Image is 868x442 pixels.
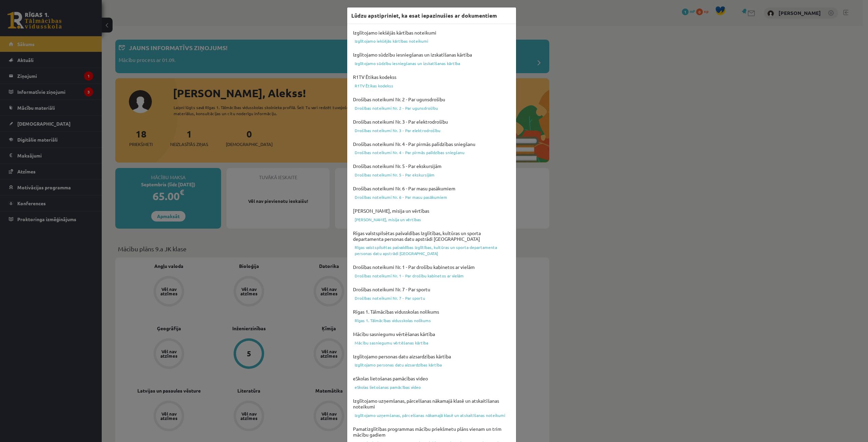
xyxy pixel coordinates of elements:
[351,59,512,67] a: Izglītojamo sūdzību iesniegšanas un izskatīšanas kārtība
[351,206,512,215] h4: [PERSON_NAME], misija un vērtības
[351,104,512,112] a: Drošības noteikumi Nr. 2 - Par ugunsdrošību
[351,352,512,361] h4: Izglītojamo personas datu aizsardzības kārtība
[351,140,512,149] h4: Drošības noteikumi Nr. 4 - Par pirmās palīdzības sniegšanu
[351,396,512,411] h4: Izglītojamo uzņemšanas, pārcelšanas nākamajā klasē un atskaitīšanas noteikumi
[351,307,512,316] h4: Rīgas 1. Tālmācības vidusskolas nolikums
[351,117,512,126] h4: Drošības noteikumi Nr. 3 - Par elektrodrošību
[351,330,512,339] h4: Mācību sasniegumu vērtēšanas kārtība
[351,184,512,193] h4: Drošības noteikumi Nr. 6 - Par masu pasākumiem
[351,294,512,302] a: Drošības noteikumi Nr. 7 - Par sportu
[351,12,497,20] h3: Lūdzu apstipriniet, ka esat iepazinušies ar dokumentiem
[351,171,512,179] a: Drošības noteikumi Nr. 5 - Par ekskursijām
[351,374,512,383] h4: eSkolas lietošanas pamācības video
[351,95,512,104] h4: Drošības noteikumi Nr. 2 - Par ugunsdrošību
[351,424,512,439] h4: Pamatizglītības programmas mācību priekšmetu plāns vienam un trim mācību gadiem
[351,383,512,391] a: eSkolas lietošanas pamācības video
[351,162,512,171] h4: Drošības noteikumi Nr. 5 - Par ekskursijām
[351,285,512,294] h4: Drošības noteikumi Nr. 7 - Par sportu
[351,361,512,369] a: Izglītojamo personas datu aizsardzības kārtība
[351,37,512,45] a: Izglītojamo iekšējās kārtības noteikumi
[351,50,512,59] h4: Izglītojamo sūdzību iesniegšanas un izskatīšanas kārtība
[351,411,512,419] a: Izglītojamo uzņemšanas, pārcelšanas nākamajā klasē un atskaitīšanas noteikumi
[351,82,512,90] a: R1TV Ētikas kodekss
[351,72,512,82] h4: R1TV Ētikas kodekss
[351,193,512,201] a: Drošības noteikumi Nr. 6 - Par masu pasākumiem
[351,243,512,257] a: Rīgas valstspilsētas pašvaldības Izglītības, kultūras un sporta departamenta personas datu apstrā...
[351,28,512,37] h4: Izglītojamo iekšējās kārtības noteikumi
[351,272,512,280] a: Drošības noteikumi Nr. 1 - Par drošību kabinetos ar vielām
[351,215,512,224] a: [PERSON_NAME], misija un vērtības
[351,262,512,272] h4: Drošības noteikumi Nr. 1 - Par drošību kabinetos ar vielām
[351,126,512,134] a: Drošības noteikumi Nr. 3 - Par elektrodrošību
[351,229,512,244] h4: Rīgas valstspilsētas pašvaldības Izglītības, kultūras un sporta departamenta personas datu apstrā...
[351,148,512,156] a: Drošības noteikumi Nr. 4 - Par pirmās palīdzības sniegšanu
[351,316,512,324] a: Rīgas 1. Tālmācības vidusskolas nolikums
[351,339,512,347] a: Mācību sasniegumu vērtēšanas kārtība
